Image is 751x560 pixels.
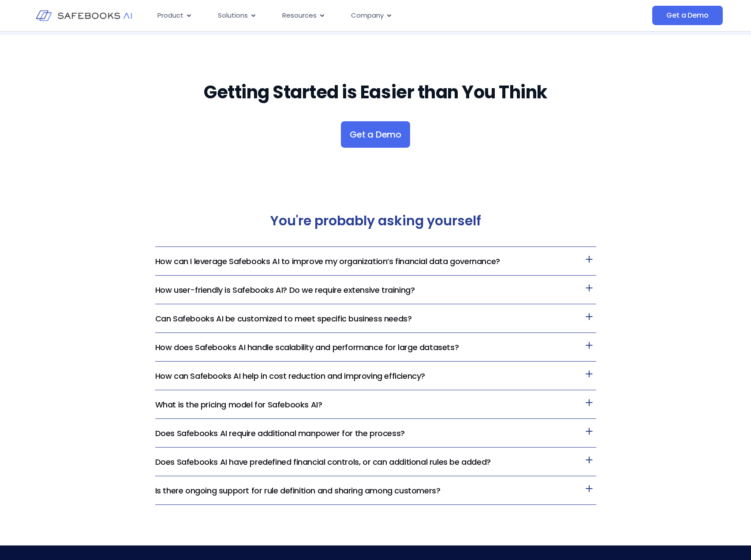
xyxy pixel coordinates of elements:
[155,342,459,353] a: How does Safebooks AI handle scalability and performance for large datasets?
[341,121,410,148] a: Get a Demo
[155,485,441,496] a: Is there ongoing support for rule definition and sharing among customers?
[150,7,564,24] div: Menu Toggle
[666,11,708,20] span: Get a Demo
[155,333,596,362] h3: How does Safebooks AI handle scalability and performance for large datasets?
[157,11,183,21] span: Product
[125,70,626,114] h2: Getting Started is Easier than You Think
[150,7,564,24] nav: Menu
[155,448,596,476] h3: Does Safebooks AI have predefined financial controls, or can additional rules be added?
[155,313,412,324] a: Can Safebooks AI be customized to meet specific business needs?
[155,399,322,410] a: What is the pricing model for Safebooks AI?
[155,304,596,333] h3: Can Safebooks AI be customized to meet specific business needs?
[155,456,491,467] a: Does Safebooks AI have predefined financial controls, or can additional rules be added?
[351,11,384,21] span: Company
[155,476,596,505] h3: Is there ongoing support for rule definition and sharing among customers?
[155,247,596,276] h3: How can I leverage Safebooks AI to improve my organization’s financial data governance?
[155,256,500,267] a: How can I leverage Safebooks AI to improve my organization’s financial data governance?
[155,428,405,439] a: Does Safebooks AI require additional manpower for the process?
[652,6,722,25] a: Get a Demo
[155,390,596,419] h3: What is the pricing model for Safebooks AI?
[155,276,596,304] h3: How user-friendly is Safebooks AI? Do we require extensive training?
[350,130,401,139] span: Get a Demo
[155,284,415,295] a: How user-friendly is Safebooks AI? Do we require extensive training?
[155,213,596,229] h2: You're probably asking yourself
[155,370,425,381] a: How can Safebooks AI help in cost reduction and improving efficiency?
[155,419,596,448] h3: Does Safebooks AI require additional manpower for the process?
[218,11,248,21] span: Solutions
[155,362,596,390] h3: How can Safebooks AI help in cost reduction and improving efficiency?
[282,11,317,21] span: Resources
